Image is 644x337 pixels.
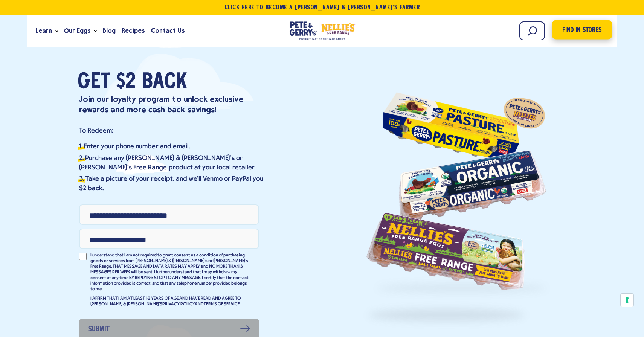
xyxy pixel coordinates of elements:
[79,127,266,135] p: To Redeem:
[151,26,185,35] span: Contact Us
[55,30,59,32] button: Open the dropdown menu for Learn
[552,20,612,40] a: Find in Stores
[142,71,187,94] span: Back
[162,302,195,307] a: PRIVACY POLICY
[621,294,633,307] button: Your consent preferences for tracking technologies
[99,21,119,41] a: Blog
[61,21,93,41] a: Our Eggs
[79,253,87,260] input: I understand that I am not required to grant consent as a condition of purchasing goods or servic...
[148,21,188,41] a: Contact Us
[519,21,545,40] input: Search
[32,21,55,41] a: Learn
[64,26,90,35] span: Our Eggs
[78,71,110,94] span: Get
[122,26,145,35] span: Recipes
[562,25,601,35] span: Find in Stores
[35,26,52,35] span: Learn
[93,30,97,32] button: Open the dropdown menu for Our Eggs
[116,71,136,94] span: $2
[79,94,266,115] p: Join our loyalty program to unlock exclusive rewards and more cash back savings!
[79,142,266,151] li: Enter your phone number and email.
[102,26,116,35] span: Blog
[90,253,249,292] p: I understand that I am not required to grant consent as a condition of purchasing goods or servic...
[79,154,266,172] li: Purchase any [PERSON_NAME] & [PERSON_NAME]’s or [PERSON_NAME]'s Free Range product at your local ...
[204,302,240,307] a: TERMS OF SERVICE.
[119,21,148,41] a: Recipes
[90,296,249,307] p: I AFFIRM THAT I AM AT LEAST 18 YEARS OF AGE AND HAVE READ AND AGREE TO [PERSON_NAME] & [PERSON_NA...
[79,174,266,193] li: Take a picture of your receipt, and we'll Venmo or PayPal you $2 back.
